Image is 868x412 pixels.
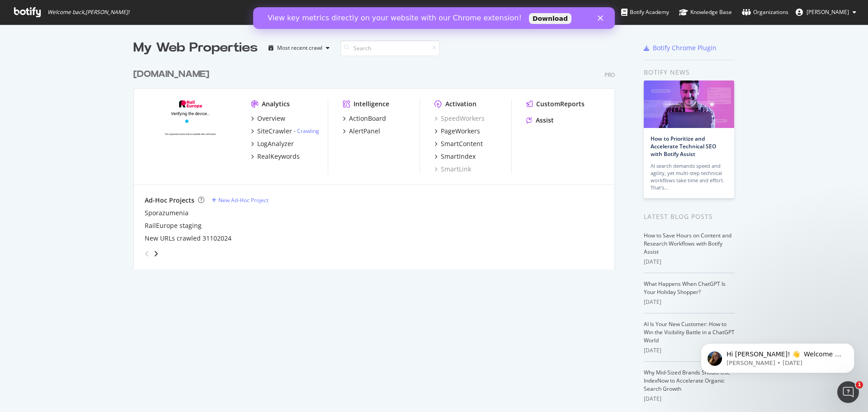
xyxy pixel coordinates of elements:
img: How to Prioritize and Accelerate Technical SEO with Botify Assist [644,81,734,128]
div: [DATE] [644,346,735,355]
div: grid [133,57,622,270]
div: angle-left [141,246,153,261]
a: RailEurope staging [145,221,202,230]
div: angle-right [153,249,159,258]
div: [DATE] [644,258,735,266]
div: Latest Blog Posts [644,212,735,222]
div: [DATE] [644,395,735,403]
div: Botify Chrome Plugin [653,43,717,52]
a: PageWorkers [434,127,480,136]
a: How to Prioritize and Accelerate Technical SEO with Botify Assist [651,135,716,158]
a: SmartIndex [434,152,476,161]
a: Assist [526,116,554,125]
a: New URLs crawled 31102024 [145,234,231,243]
a: SmartContent [434,139,483,148]
div: Organizations [742,8,788,17]
div: ActionBoard [349,114,386,123]
button: [PERSON_NAME] [788,5,863,19]
div: Analytics [262,99,290,109]
a: Sporazumenia [145,208,189,218]
a: CustomReports [526,99,585,109]
div: PageWorkers [441,127,480,136]
a: New Ad-Hoc Project [212,196,269,204]
div: Knowledge Base [679,8,732,17]
div: Overview [257,114,285,123]
span: Sandeep Patil [807,8,849,16]
a: [DOMAIN_NAME] [133,68,213,81]
a: How to Save Hours on Content and Research Workflows with Botify Assist [644,232,731,256]
a: Why Mid-Sized Brands Should Use IndexNow to Accelerate Organic Search Growth [644,369,730,393]
div: Ad-Hoc Projects [145,196,194,205]
div: Assist [536,116,554,125]
iframe: Intercom live chat banner [253,7,615,29]
div: Activation [445,99,476,109]
a: ActionBoard [343,114,386,123]
a: LogAnalyzer [251,139,294,148]
div: AI search demands speed and agility, yet multi-step technical workflows take time and effort. Tha... [651,162,727,191]
div: [DOMAIN_NAME] [133,68,209,81]
div: Botify Academy [621,8,669,17]
div: New Ad-Hoc Project [218,196,269,204]
div: SmartIndex [441,152,476,161]
div: Pro [604,71,615,79]
div: Most recent crawl [277,45,322,51]
div: RealKeywords [257,152,300,161]
div: SiteCrawler [257,127,292,136]
a: Crawling [297,127,319,135]
div: Intelligence [354,99,389,109]
div: Botify news [644,67,735,77]
div: Close [344,8,354,14]
iframe: Intercom notifications message [687,324,868,388]
span: 1 [856,381,863,388]
a: AlertPanel [343,127,380,136]
input: Search [340,40,440,56]
span: Welcome back, [PERSON_NAME] ! [47,9,129,16]
img: raileurope.com [145,99,236,173]
button: Most recent crawl [265,41,333,55]
a: AI Is Your New Customer: How to Win the Visibility Battle in a ChatGPT World [644,320,735,344]
div: AlertPanel [349,127,380,136]
a: RealKeywords [251,152,300,161]
div: CustomReports [536,99,585,109]
a: Overview [251,114,285,123]
div: [DATE] [644,298,735,306]
div: SmartContent [441,139,483,148]
a: What Happens When ChatGPT Is Your Holiday Shopper? [644,280,726,296]
iframe: Intercom live chat [837,381,859,403]
div: - [294,127,319,135]
a: SpeedWorkers [434,114,485,123]
div: LogAnalyzer [257,139,294,148]
a: Botify Chrome Plugin [644,43,717,52]
div: My Web Properties [133,39,258,57]
a: SmartLink [434,165,471,174]
a: SiteCrawler- Crawling [251,127,319,136]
